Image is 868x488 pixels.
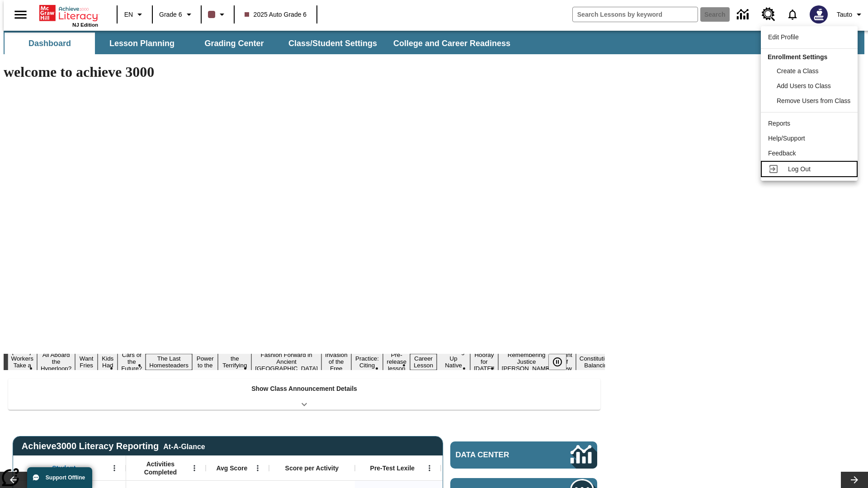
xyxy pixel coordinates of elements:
span: Enrollment Settings [768,53,827,61]
span: Create a Class [777,67,819,75]
span: Feedback [768,150,796,157]
span: Reports [768,120,790,127]
span: Help/Support [768,135,805,142]
span: Add Users to Class [777,82,831,89]
span: Remove Users from Class [777,97,850,104]
span: Log Out [788,165,811,173]
span: Edit Profile [768,33,799,41]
